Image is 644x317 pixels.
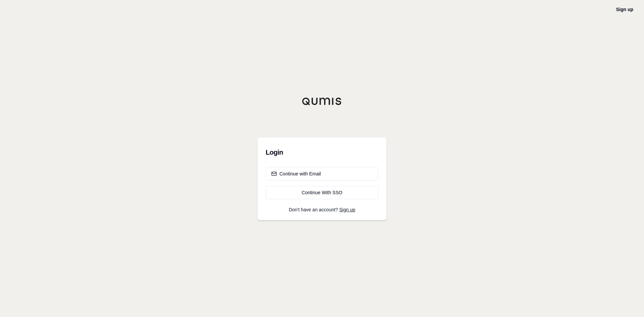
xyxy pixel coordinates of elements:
img: Qumis [302,97,342,105]
a: Continue With SSO [266,186,378,199]
a: Sign up [616,7,633,12]
p: Don't have an account? [266,207,378,212]
div: Continue with Email [271,170,321,177]
a: Sign up [339,207,355,212]
div: Continue With SSO [271,189,373,196]
button: Continue with Email [266,167,378,180]
h3: Login [266,146,378,159]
